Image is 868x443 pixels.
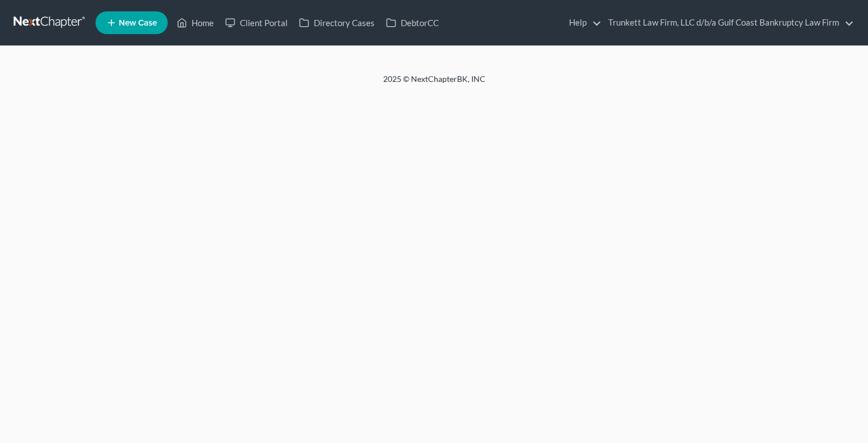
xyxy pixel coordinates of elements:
a: Directory Cases [293,13,380,33]
a: DebtorCC [380,13,445,33]
a: Help [563,13,601,33]
a: Client Portal [219,13,293,33]
div: 2025 © NextChapterBK, INC [110,73,758,94]
a: Trunkett Law Firm, LLC d/b/a Gulf Coast Bankruptcy Law Firm [603,13,854,33]
a: Home [171,13,219,33]
new-legal-case-button: New Case [95,11,168,34]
